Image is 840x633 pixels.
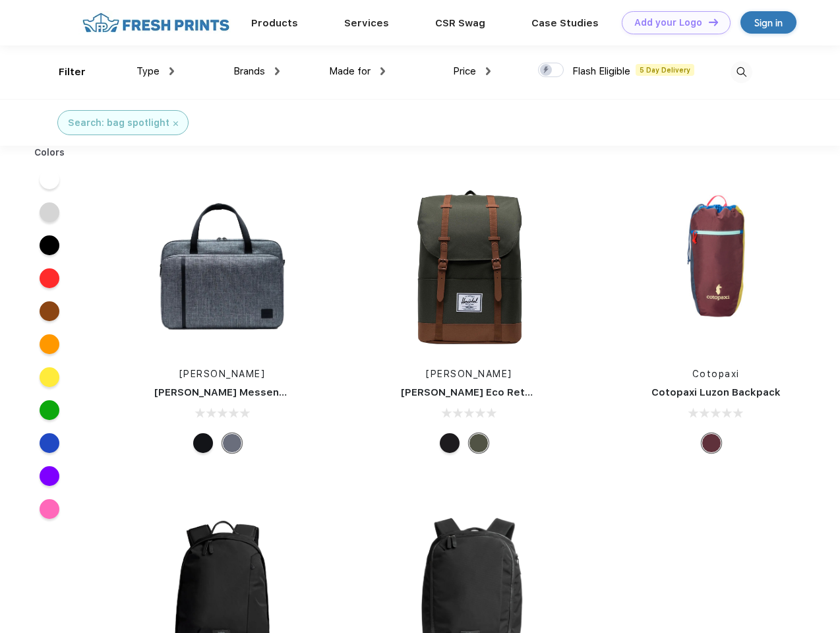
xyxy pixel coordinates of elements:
[136,65,160,77] span: Type
[380,67,385,75] img: dropdown.png
[193,433,213,453] div: Black
[634,17,702,28] div: Add your Logo
[401,386,671,398] a: [PERSON_NAME] Eco Retreat 15" Computer Backpack
[59,65,86,80] div: Filter
[24,146,75,160] div: Colors
[68,116,169,130] div: Search: bag spotlight
[692,369,740,379] a: Cotopaxi
[628,179,804,354] img: func=resize&h=266
[251,17,298,29] a: Products
[469,433,489,453] div: Forest
[78,11,233,34] img: fo%20logo%202.webp
[426,369,512,379] a: [PERSON_NAME]
[453,65,476,77] span: Price
[173,121,178,126] img: filter_cancel.svg
[179,369,266,379] a: [PERSON_NAME]
[440,433,460,453] div: Black
[329,65,371,77] span: Made for
[233,65,265,77] span: Brands
[572,65,630,77] span: Flash Eligible
[169,67,174,75] img: dropdown.png
[636,64,694,76] span: 5 Day Delivery
[651,386,781,398] a: Cotopaxi Luzon Backpack
[709,18,718,26] img: DT
[702,433,721,453] div: Surprise
[222,433,242,453] div: Raven Crosshatch
[135,179,310,354] img: func=resize&h=266
[754,15,783,30] div: Sign in
[740,11,796,34] a: Sign in
[275,67,280,75] img: dropdown.png
[731,61,752,83] img: desktop_search.svg
[381,179,556,354] img: func=resize&h=266
[486,67,491,75] img: dropdown.png
[154,386,297,398] a: [PERSON_NAME] Messenger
